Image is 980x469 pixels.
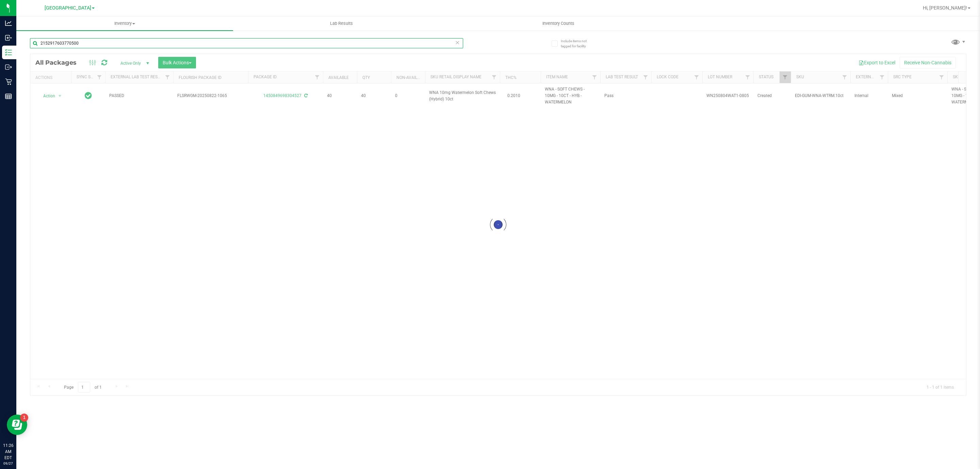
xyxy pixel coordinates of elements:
[7,415,27,435] iframe: Resource center
[233,16,450,31] a: Lab Results
[561,38,595,49] span: Include items not tagged for facility
[533,20,584,27] span: Inventory Counts
[16,20,233,27] span: Inventory
[30,38,463,48] input: Search Package ID, Item Name, SKU, Lot or Part Number...
[455,38,460,47] span: Clear
[450,16,667,31] a: Inventory Counts
[5,78,12,85] inline-svg: Retail
[5,34,12,41] inline-svg: Inbound
[923,5,967,11] span: Hi, [PERSON_NAME]!
[45,5,91,11] span: [GEOGRAPHIC_DATA]
[321,20,362,27] span: Lab Results
[16,16,233,31] a: Inventory
[5,93,12,100] inline-svg: Reports
[5,20,12,27] inline-svg: Analytics
[3,461,13,466] p: 09/27
[5,49,12,56] inline-svg: Inventory
[3,442,13,461] p: 11:26 AM EDT
[20,414,28,422] iframe: Resource center unread badge
[5,64,12,70] inline-svg: Outbound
